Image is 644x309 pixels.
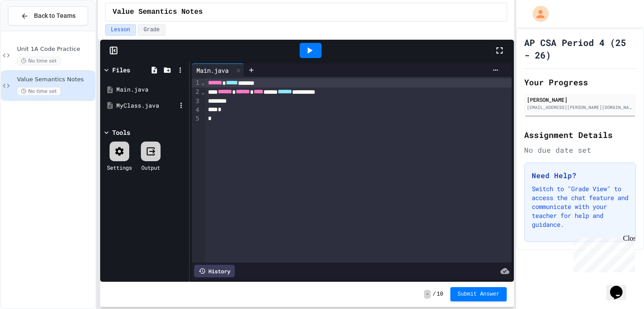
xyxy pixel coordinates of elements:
[532,170,628,181] h3: Need Help?
[17,57,61,65] span: No time set
[524,145,636,155] div: No due date set
[570,234,635,272] iframe: chat widget
[201,79,205,86] span: Fold line
[138,24,165,36] button: Grade
[527,104,633,111] div: [EMAIL_ADDRESS][PERSON_NAME][DOMAIN_NAME]
[524,36,636,61] h1: AP CSA Period 4 (25 - 26)
[194,265,235,277] div: History
[524,129,636,141] h2: Assignment Details
[524,76,636,88] h2: Your Progress
[4,4,62,57] div: Chat with us now!Close
[458,291,500,298] span: Submit Answer
[34,11,76,21] span: Back to Teams
[527,96,633,104] div: [PERSON_NAME]
[17,46,93,53] span: Unit 1A Code Practice
[192,97,201,106] div: 3
[192,79,201,88] div: 1
[192,114,201,123] div: 5
[112,128,130,137] div: Tools
[192,63,244,77] div: Main.java
[17,76,93,84] span: Value Semantics Notes
[424,290,431,299] span: -
[116,101,176,110] div: MyClass.java
[107,163,132,171] div: Settings
[141,163,160,171] div: Output
[450,287,507,301] button: Submit Answer
[8,6,88,25] button: Back to Teams
[192,106,201,115] div: 4
[437,291,443,298] span: 10
[201,88,205,96] span: Fold line
[105,24,136,36] button: Lesson
[17,87,61,96] span: No time set
[116,85,186,94] div: Main.java
[192,88,201,96] div: 2
[112,65,130,75] div: Files
[523,4,551,24] div: My Account
[532,184,628,229] p: Switch to "Grade View" to access the chat feature and communicate with your teacher for help and ...
[192,66,233,75] div: Main.java
[113,7,203,17] span: Value Semantics Notes
[432,291,436,298] span: /
[606,273,635,300] iframe: chat widget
